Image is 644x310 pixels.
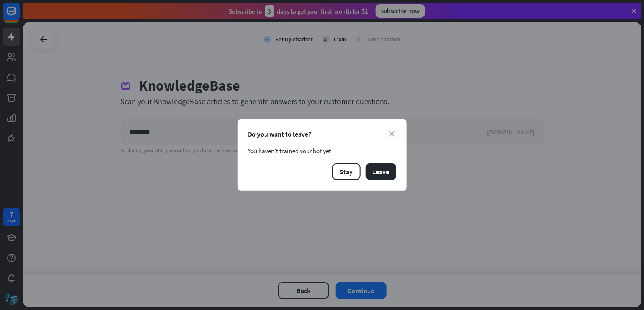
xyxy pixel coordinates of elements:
[248,130,396,138] div: Do you want to leave?
[248,147,396,155] div: You haven’t trained your bot yet.
[332,163,361,180] button: Stay
[366,163,396,180] button: Leave
[7,3,32,29] button: Open LiveChat chat widget
[390,131,395,137] i: close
